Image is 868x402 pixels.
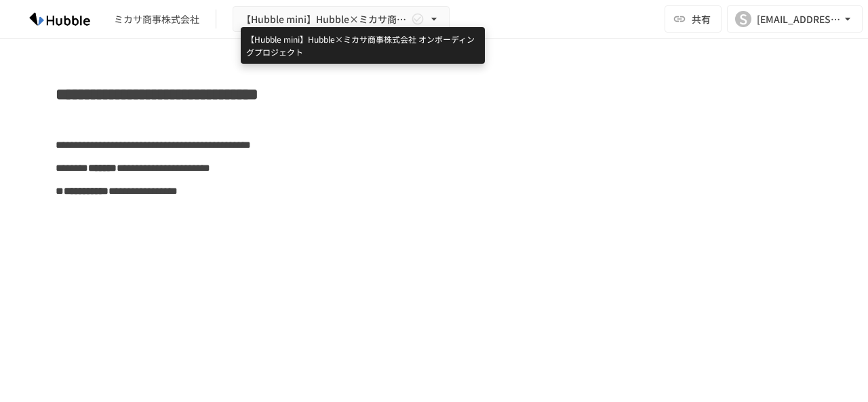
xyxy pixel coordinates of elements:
div: [EMAIL_ADDRESS][DOMAIN_NAME] [757,11,841,28]
span: 共有 [692,12,711,26]
div: ミカサ商事株式会社 [114,12,199,26]
img: HzDRNkGCf7KYO4GfwKnzITak6oVsp5RHeZBEM1dQFiQ [16,8,103,30]
span: 【Hubble mini】Hubble×ミカサ商事株式会社 オンボーディングプロジェクト [241,11,408,28]
div: S [735,11,751,27]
